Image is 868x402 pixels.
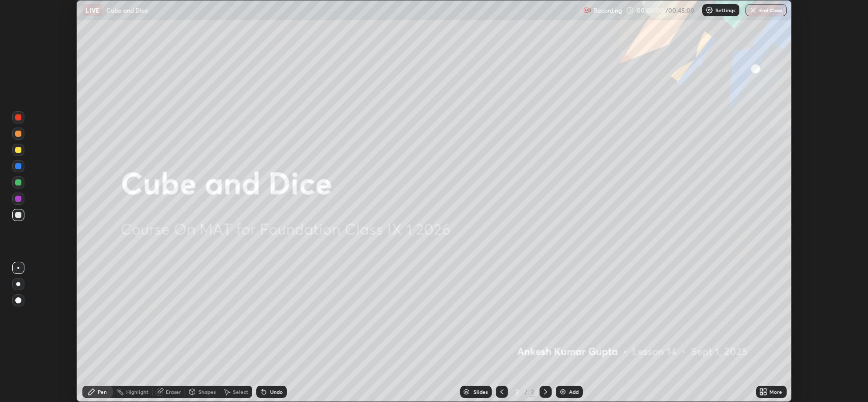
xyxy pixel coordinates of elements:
img: class-settings-icons [705,6,713,14]
p: LIVE [85,6,99,14]
div: Pen [98,389,107,394]
button: End Class [745,4,787,16]
div: Slides [473,389,488,394]
img: end-class-cross [749,6,757,14]
div: / [524,389,527,395]
div: Undo [270,389,283,394]
div: 2 [529,387,535,396]
p: Cube and Dice [106,6,148,14]
img: add-slide-button [559,388,567,396]
div: Shapes [198,389,216,394]
p: Settings [715,8,735,13]
img: recording.375f2c34.svg [583,6,591,14]
div: Add [569,389,579,394]
div: Highlight [126,389,148,394]
div: Eraser [166,389,181,394]
p: Recording [593,7,622,14]
div: Select [233,389,248,394]
div: More [769,389,782,394]
div: 2 [512,389,522,395]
